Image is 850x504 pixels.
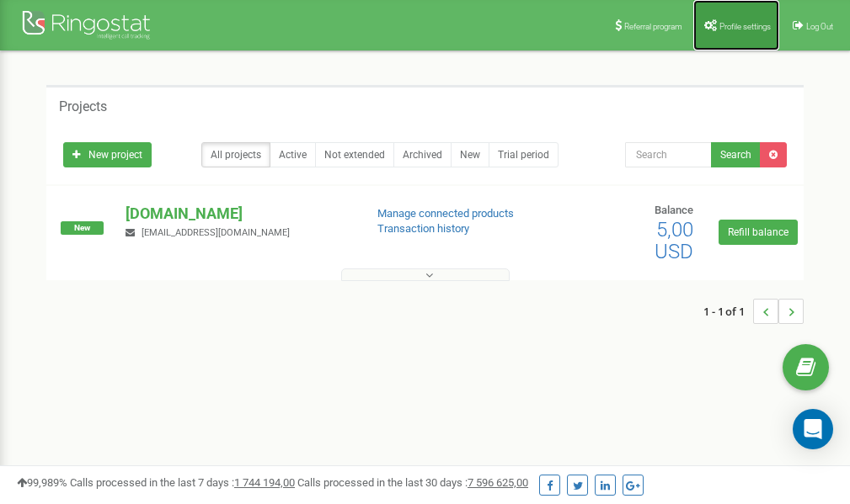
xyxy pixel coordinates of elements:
[393,142,452,167] a: Archived
[655,218,693,263] span: 5,00 USD
[234,476,295,489] u: 1 744 194,00
[655,204,693,216] span: Balance
[703,299,753,324] span: 1 - 1 of 1
[624,22,682,31] span: Referral program
[703,282,804,341] nav: ...
[451,142,489,167] a: New
[377,207,514,220] a: Manage connected products
[63,142,152,167] a: New project
[793,409,833,449] div: Open Intercom Messenger
[17,476,67,489] span: 99,989%
[719,220,798,245] a: Refill balance
[201,142,270,167] a: All projects
[625,142,712,167] input: Search
[806,22,833,31] span: Log Out
[142,227,290,238] span: [EMAIL_ADDRESS][DOMAIN_NAME]
[126,203,350,225] p: [DOMAIN_NAME]
[315,142,394,167] a: Not extended
[297,476,528,489] span: Calls processed in the last 30 days :
[489,142,559,167] a: Trial period
[70,476,295,489] span: Calls processed in the last 7 days :
[377,222,469,235] a: Transaction history
[711,142,761,167] button: Search
[59,99,107,114] h5: Projects
[61,221,104,235] span: New
[270,142,316,167] a: Active
[468,476,528,489] u: 7 596 625,00
[719,22,771,31] span: Profile settings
